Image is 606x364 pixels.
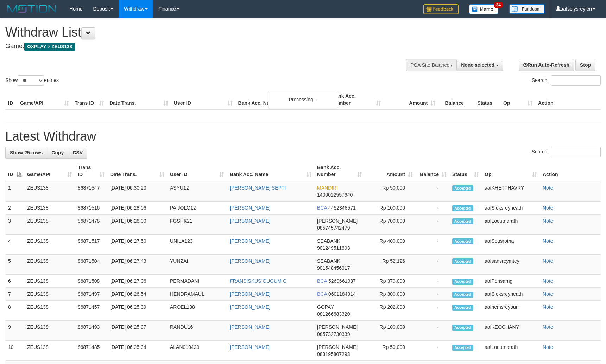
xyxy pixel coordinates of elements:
td: Rp 400,000 [365,235,416,255]
span: None selected [461,62,494,68]
td: PAIJOLO12 [167,202,227,215]
span: Copy 5260661037 to clipboard [328,278,356,284]
td: ZEUS138 [24,235,75,255]
td: ZEUS138 [24,301,75,321]
img: MOTION_logo.png [5,4,59,14]
td: - [416,275,449,288]
td: Rp 100,000 [365,202,416,215]
td: UNILA123 [167,235,227,255]
span: Copy 0601184914 to clipboard [328,291,356,297]
th: ID: activate to sort column descending [5,161,24,181]
button: None selected [456,59,503,71]
a: Note [543,344,553,350]
th: Bank Acc. Name: activate to sort column ascending [227,161,314,181]
span: Accepted [452,292,473,298]
th: Game/API: activate to sort column ascending [24,161,75,181]
td: Rp 300,000 [365,288,416,301]
span: Copy 085745742479 to clipboard [317,225,350,231]
td: PERMADANI [167,275,227,288]
td: 8 [5,301,24,321]
td: ALAN010420 [167,341,227,361]
td: 86871504 [75,255,107,275]
a: CSV [68,147,87,159]
td: 6 [5,275,24,288]
a: Run Auto-Refresh [519,59,574,71]
td: RANDU16 [167,321,227,341]
td: Rp 100,000 [365,321,416,341]
a: Copy [47,147,68,159]
img: panduan.png [509,4,544,14]
a: [PERSON_NAME] [230,304,270,310]
a: [PERSON_NAME] [230,291,270,297]
td: - [416,215,449,235]
td: aafKHETTHAVRY [482,181,540,202]
span: GOPAY [317,304,334,310]
td: aafSousrotha [482,235,540,255]
span: Copy 901548456917 to clipboard [317,265,350,271]
img: Button%20Memo.svg [469,4,499,14]
div: PGA Site Balance / [406,59,456,71]
span: [PERSON_NAME] [317,344,358,350]
label: Search: [532,75,601,86]
a: Note [543,291,553,297]
th: Balance: activate to sort column ascending [416,161,449,181]
td: Rp 370,000 [365,275,416,288]
th: Op [500,90,535,110]
td: 1 [5,181,24,202]
td: YUNZAI [167,255,227,275]
span: Accepted [452,279,473,285]
th: Status: activate to sort column ascending [449,161,482,181]
span: 34 [494,2,503,8]
td: aafSieksreyneath [482,288,540,301]
span: MANDIRI [317,185,338,191]
th: User ID [171,90,235,110]
input: Search: [551,147,601,157]
th: User ID: activate to sort column ascending [167,161,227,181]
th: ID [5,90,17,110]
td: FGSHK21 [167,215,227,235]
span: Accepted [452,325,473,331]
a: Note [543,258,553,264]
span: Accepted [452,345,473,351]
td: 5 [5,255,24,275]
td: - [416,255,449,275]
td: - [416,341,449,361]
a: Note [543,304,553,310]
td: [DATE] 06:28:00 [107,215,167,235]
a: Note [543,185,553,191]
span: Show 25 rows [10,150,43,155]
h1: Latest Withdraw [5,129,601,143]
td: 86871478 [75,215,107,235]
span: Accepted [452,205,473,211]
label: Show entries [5,75,59,86]
h4: Game: [5,43,397,50]
a: [PERSON_NAME] [230,258,270,264]
td: 2 [5,202,24,215]
span: Copy [51,150,64,155]
td: ZEUS138 [24,255,75,275]
div: Processing... [268,91,338,108]
td: AROEL138 [167,301,227,321]
td: [DATE] 06:25:37 [107,321,167,341]
a: Show 25 rows [5,147,47,159]
a: Note [543,218,553,224]
th: Status [474,90,500,110]
span: Accepted [452,258,473,264]
a: Note [543,238,553,244]
td: [DATE] 06:30:20 [107,181,167,202]
span: CSV [72,150,83,155]
td: 4 [5,235,24,255]
span: BCA [317,291,327,297]
th: Action [535,90,601,110]
td: ZEUS138 [24,215,75,235]
td: ZEUS138 [24,181,75,202]
td: [DATE] 06:25:34 [107,341,167,361]
td: - [416,235,449,255]
span: Copy 4452348571 to clipboard [328,205,356,211]
input: Search: [551,75,601,86]
th: Date Trans. [107,90,171,110]
label: Search: [532,147,601,157]
td: Rp 50,000 [365,341,416,361]
span: SEABANK [317,238,340,244]
a: [PERSON_NAME] [230,205,270,211]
